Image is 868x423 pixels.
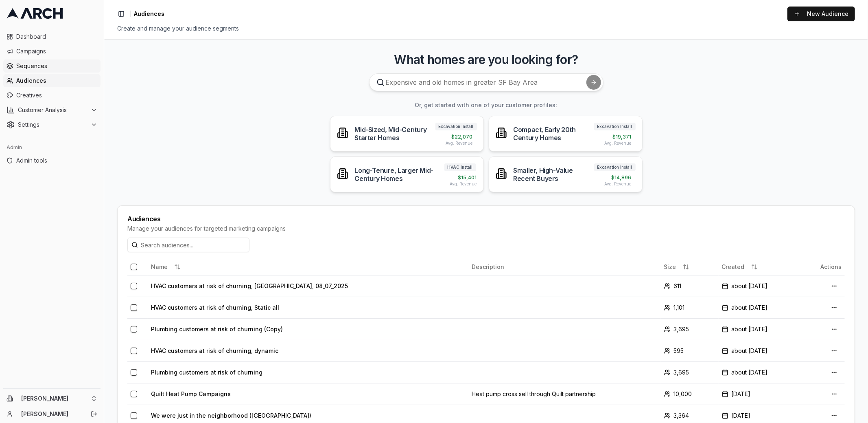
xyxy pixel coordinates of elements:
[117,52,855,67] h3: What homes are you looking for?
[16,91,97,99] span: Creatives
[514,126,594,142] div: Compact, Early 20th Century Homes
[664,260,715,273] div: Size
[450,181,477,187] span: Avg. Revenue
[16,47,97,55] span: Campaigns
[369,73,603,91] input: Expensive and old homes in greater SF Bay Area
[127,238,249,252] input: Search audiences...
[801,259,845,275] th: Actions
[16,62,97,70] span: Sequences
[664,304,715,312] div: 1,101
[148,275,468,297] td: HVAC customers at risk of churning, [GEOGRAPHIC_DATA], 08_07_2025
[148,361,468,383] td: Plumbing customers at risk of churning
[664,390,715,398] div: 10,000
[722,282,798,290] div: about [DATE]
[127,216,845,222] div: Audiences
[134,10,164,18] nav: breadcrumb
[3,141,101,154] div: Admin
[664,368,715,377] div: 3,695
[514,166,594,183] div: Smaller, High-Value Recent Buyers
[3,30,101,43] a: Dashboard
[722,260,798,273] div: Created
[3,104,101,117] button: Customer Analysis
[722,368,798,377] div: about [DATE]
[722,347,798,355] div: about [DATE]
[18,121,87,129] span: Settings
[787,7,855,21] a: New Audience
[21,395,87,402] span: [PERSON_NAME]
[722,390,798,398] div: [DATE]
[16,77,97,85] span: Audiences
[458,174,477,181] span: $ 15,401
[3,118,101,131] button: Settings
[444,163,476,171] span: HVAC Install
[3,74,101,87] a: Audiences
[151,260,465,273] div: Name
[664,282,715,290] div: 611
[446,140,473,146] span: Avg. Revenue
[3,89,101,102] a: Creatives
[722,325,798,333] div: about [DATE]
[21,410,82,418] a: [PERSON_NAME]
[117,101,855,109] h3: Or, get started with one of your customer profiles:
[605,181,632,187] span: Avg. Revenue
[355,166,444,183] div: Long-Tenure, Larger Mid-Century Homes
[355,126,435,142] div: Mid-Sized, Mid-Century Starter Homes
[664,325,715,333] div: 3,695
[452,134,473,140] span: $ 22,070
[134,10,164,18] span: Audiences
[664,347,715,355] div: 595
[3,392,101,405] button: [PERSON_NAME]
[148,318,468,340] td: Plumbing customers at risk of churning (Copy)
[468,259,661,275] th: Description
[148,340,468,361] td: HVAC customers at risk of churning, dynamic
[16,33,97,41] span: Dashboard
[722,304,798,312] div: about [DATE]
[3,59,101,73] a: Sequences
[88,408,100,420] button: Log out
[18,106,87,114] span: Customer Analysis
[3,45,101,58] a: Campaigns
[594,163,636,171] span: Excavation Install
[16,156,97,165] span: Admin tools
[435,123,477,130] span: Excavation Install
[148,383,468,405] td: Quilt Heat Pump Campaigns
[594,123,636,130] span: Excavation Install
[612,174,632,181] span: $ 14,896
[468,383,661,405] td: Heat pump cross sell through Quilt partnership
[117,24,855,33] div: Create and manage your audience segments
[613,134,632,140] span: $ 19,371
[3,154,101,167] a: Admin tools
[127,225,845,233] div: Manage your audiences for targeted marketing campaigns
[664,412,715,420] div: 3,364
[148,297,468,318] td: HVAC customers at risk of churning, Static all
[722,412,798,420] div: [DATE]
[605,140,632,146] span: Avg. Revenue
